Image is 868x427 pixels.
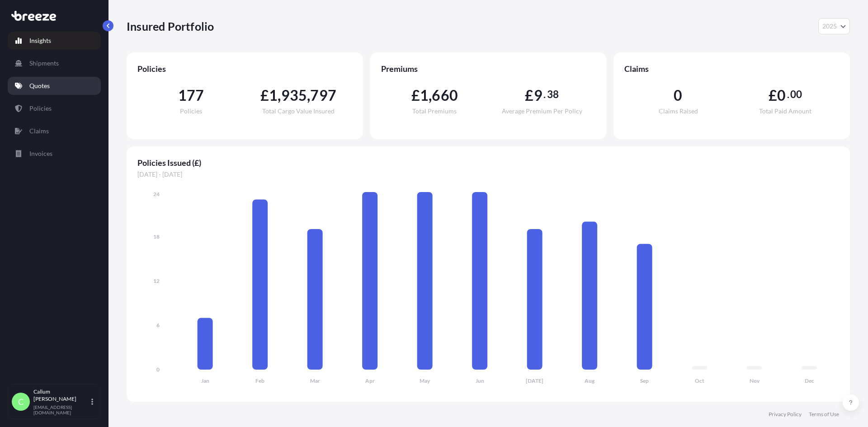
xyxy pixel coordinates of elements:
a: Policies [8,99,101,117]
tspan: Mar [310,377,320,384]
tspan: Jun [476,377,484,384]
span: 0 [777,88,786,103]
span: [DATE] - [DATE] [137,170,839,179]
span: Policies [137,63,352,74]
span: 9 [534,88,542,103]
span: Average Premium Per Policy [502,108,582,114]
span: . [787,91,789,98]
span: Total Premiums [412,108,457,114]
button: Year Selector [818,18,850,34]
span: Total Paid Amount [759,108,811,114]
span: , [278,88,281,103]
span: Claims [624,63,839,74]
span: 177 [178,88,204,103]
tspan: Dec [805,377,814,384]
p: Claims [29,127,49,136]
a: Invoices [8,145,101,163]
span: 1 [269,88,278,103]
p: Insured Portfolio [127,19,214,33]
p: Callum [PERSON_NAME] [33,388,90,403]
p: Invoices [29,149,52,158]
tspan: Nov [750,377,760,384]
tspan: 18 [153,233,160,240]
p: [EMAIL_ADDRESS][DOMAIN_NAME] [33,404,90,415]
span: Policies [180,108,202,114]
tspan: 24 [153,191,160,197]
span: 2025 [822,22,837,31]
span: 0 [674,88,682,103]
a: Shipments [8,54,101,72]
tspan: [DATE] [526,377,543,384]
span: £ [411,88,420,103]
p: Quotes [29,81,50,90]
tspan: Sep [640,377,649,384]
tspan: Jan [201,377,209,384]
p: Insights [29,36,51,45]
span: 797 [310,88,336,103]
p: Shipments [29,59,59,68]
a: Privacy Policy [769,411,802,418]
tspan: Aug [585,377,595,384]
span: Total Cargo Value Insured [262,108,335,114]
span: Policies Issued (£) [137,157,839,168]
span: £ [260,88,269,103]
span: . [543,91,546,98]
span: C [18,397,24,406]
tspan: 6 [156,322,160,328]
span: £ [769,88,777,103]
a: Insights [8,32,101,50]
tspan: 12 [153,277,160,284]
span: 00 [790,91,802,98]
tspan: Apr [365,377,375,384]
tspan: 0 [156,366,160,373]
a: Quotes [8,77,101,95]
span: 1 [420,88,429,103]
a: Terms of Use [809,411,839,418]
span: , [429,88,432,103]
span: Claims Raised [659,108,698,114]
span: 660 [432,88,458,103]
tspan: Oct [695,377,704,384]
tspan: May [420,377,430,384]
p: Policies [29,104,52,113]
span: Premiums [381,63,596,74]
a: Claims [8,122,101,140]
span: £ [525,88,533,103]
span: 38 [547,91,559,98]
span: , [307,88,310,103]
span: 935 [281,88,307,103]
tspan: Feb [255,377,264,384]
